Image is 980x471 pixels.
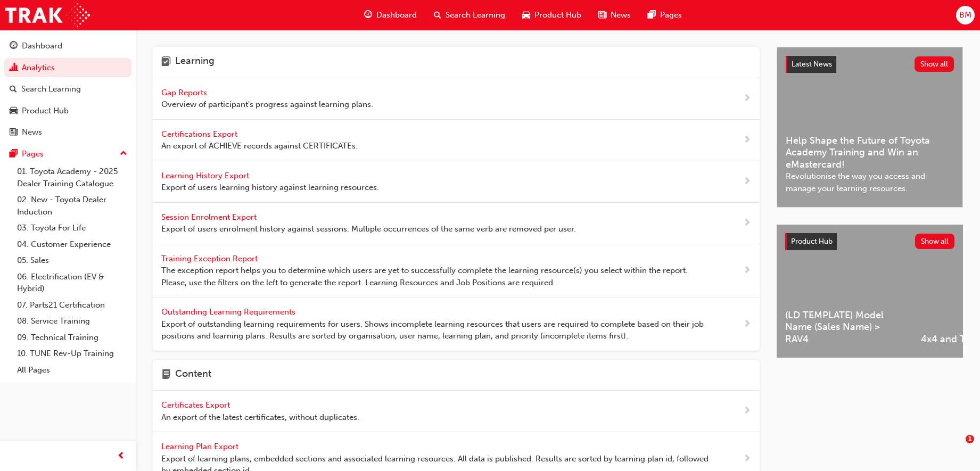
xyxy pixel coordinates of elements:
[364,9,372,22] span: guage-icon
[13,220,131,236] a: 03. Toyota For Life
[743,92,751,105] span: next-icon
[161,400,232,410] span: Certificates Export
[522,9,530,22] span: car-icon
[161,318,709,342] span: Export of outstanding learning requirements for users. Shows incomplete learning resources that u...
[161,307,298,317] span: Outstanding Learning Requirements
[660,9,682,21] span: Pages
[356,4,425,26] a: guage-iconDashboard
[22,148,44,160] div: Pages
[161,368,171,382] span: page-icon
[10,63,18,73] span: chart-icon
[161,88,209,97] span: Gap Reports
[22,105,69,117] div: Product Hub
[5,3,90,27] img: Trak
[120,147,127,161] span: up-icon
[13,297,131,313] a: 07. Parts21 Certification
[777,47,963,208] a: Latest NewsShow allHelp Shape the Future of Toyota Academy Training and Win an eMastercard!Revolu...
[639,4,690,26] a: pages-iconPages
[434,9,441,22] span: search-icon
[117,450,125,463] span: prev-icon
[13,236,131,253] a: 04. Customer Experience
[10,85,17,94] span: search-icon
[153,203,760,244] a: Session Enrolment Export Export of users enrolment history against sessions. Multiple occurrences...
[791,237,833,246] span: Product Hub
[10,42,18,51] span: guage-icon
[956,6,975,24] button: BM
[13,329,131,346] a: 09. Technical Training
[743,175,751,188] span: next-icon
[13,192,131,220] a: 02. New - Toyota Dealer Induction
[4,101,131,121] a: Product Hub
[743,264,751,277] span: next-icon
[534,9,581,21] span: Product Hub
[915,56,954,72] button: Show all
[10,150,18,159] span: pages-icon
[743,404,751,418] span: next-icon
[959,9,971,21] span: BM
[153,391,760,432] a: Certificates Export An export of the latest certificates, without duplicates.next-icon
[966,435,974,443] span: 1
[786,135,954,171] span: Help Shape the Future of Toyota Academy Training and Win an eMastercard!
[22,40,62,52] div: Dashboard
[4,122,131,142] a: News
[13,252,131,269] a: 05. Sales
[161,442,241,451] span: Learning Plan Export
[4,79,131,99] a: Search Learning
[786,56,954,73] a: Latest NewsShow all
[21,83,81,95] div: Search Learning
[161,181,379,194] span: Export of users learning history against learning resources.
[376,9,417,21] span: Dashboard
[743,452,751,466] span: next-icon
[4,144,131,164] button: Pages
[161,98,373,111] span: Overview of participant's progress against learning plans.
[153,244,760,298] a: Training Exception Report The exception report helps you to determine which users are yet to succ...
[446,9,505,21] span: Search Learning
[4,58,131,78] a: Analytics
[13,362,131,378] a: All Pages
[743,318,751,331] span: next-icon
[161,254,260,263] span: Training Exception Report
[590,4,639,26] a: news-iconNews
[785,233,954,250] a: Product HubShow all
[161,171,251,180] span: Learning History Export
[777,225,912,358] a: (LD TEMPLATE) Model Name (Sales Name) > RAV4
[611,9,631,21] span: News
[10,106,18,116] span: car-icon
[175,368,211,382] h4: Content
[22,126,42,138] div: News
[153,161,760,203] a: Learning History Export Export of users learning history against learning resources.next-icon
[13,345,131,362] a: 10. TUNE Rev-Up Training
[743,217,751,230] span: next-icon
[13,269,131,297] a: 06. Electrification (EV & Hybrid)
[4,34,131,144] button: DashboardAnalyticsSearch LearningProduct HubNews
[598,9,606,22] span: news-icon
[161,212,259,222] span: Session Enrolment Export
[13,163,131,192] a: 01. Toyota Academy - 2025 Dealer Training Catalogue
[425,4,514,26] a: search-iconSearch Learning
[792,60,832,69] span: Latest News
[514,4,590,26] a: car-iconProduct Hub
[13,313,131,329] a: 08. Service Training
[175,55,215,69] h4: Learning
[161,265,709,288] span: The exception report helps you to determine which users are yet to successfully complete the lear...
[786,170,954,194] span: Revolutionise the way you access and manage your learning resources.
[743,134,751,147] span: next-icon
[10,128,18,137] span: news-icon
[648,9,656,22] span: pages-icon
[161,411,359,424] span: An export of the latest certificates, without duplicates.
[161,129,240,139] span: Certifications Export
[161,55,171,69] span: learning-icon
[153,298,760,351] a: Outstanding Learning Requirements Export of outstanding learning requirements for users. Shows in...
[785,309,904,345] span: (LD TEMPLATE) Model Name (Sales Name) > RAV4
[4,36,131,56] a: Dashboard
[915,234,955,249] button: Show all
[944,435,969,460] iframe: Intercom live chat
[153,78,760,120] a: Gap Reports Overview of participant's progress against learning plans.next-icon
[153,120,760,161] a: Certifications Export An export of ACHIEVE records against CERTIFICATEs.next-icon
[161,140,358,152] span: An export of ACHIEVE records against CERTIFICATEs.
[161,223,576,235] span: Export of users enrolment history against sessions. Multiple occurrences of the same verb are rem...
